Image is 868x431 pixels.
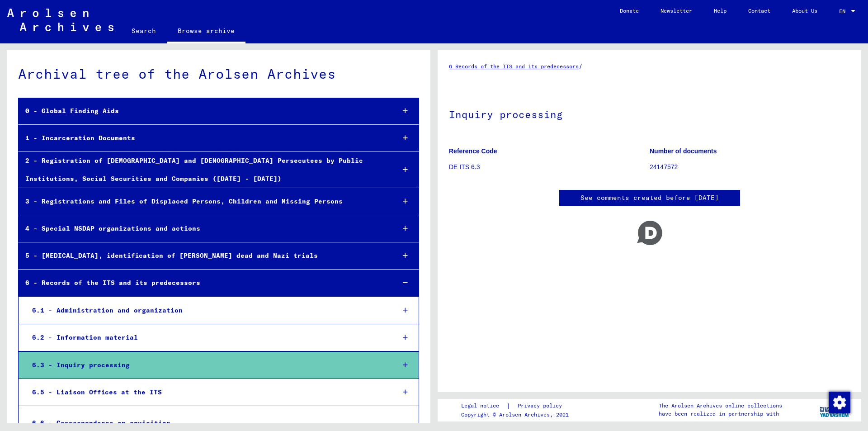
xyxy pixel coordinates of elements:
[18,64,419,84] div: Archival tree of the Arolsen Archives
[461,411,573,419] p: Copyright © Arolsen Archives, 2021
[19,274,388,292] div: 6 - Records of the ITS and its predecessors
[839,8,849,14] span: EN
[7,9,113,31] img: Arolsen_neg.svg
[659,402,782,410] p: The Arolsen Archives online collections
[25,384,388,401] div: 6.5 - Liaison Offices at the ITS
[121,20,167,42] a: Search
[650,147,717,155] b: Number of documents
[650,162,850,172] p: 24147572
[19,102,388,120] div: 0 - Global Finding Aids
[449,94,850,133] h1: Inquiry processing
[579,62,583,70] span: /
[25,356,388,374] div: 6.3 - Inquiry processing
[25,329,388,346] div: 6.2 - Information material
[829,392,850,413] img: Change consent
[19,193,388,210] div: 3 - Registrations and Files of Displaced Persons, Children and Missing Persons
[510,401,573,411] a: Privacy policy
[818,398,852,421] img: yv_logo.png
[461,401,573,411] div: |
[19,152,388,187] div: 2 - Registration of [DEMOGRAPHIC_DATA] and [DEMOGRAPHIC_DATA] Persecutees by Public Institutions,...
[449,162,649,172] p: DE ITS 6.3
[19,220,388,237] div: 4 - Special NSDAP organizations and actions
[449,63,579,70] a: 6 Records of the ITS and its predecessors
[25,302,388,319] div: 6.1 - Administration and organization
[167,20,245,43] a: Browse archive
[449,147,497,155] b: Reference Code
[19,247,388,265] div: 5 - [MEDICAL_DATA], identification of [PERSON_NAME] dead and Nazi trials
[19,129,388,147] div: 1 - Incarceration Documents
[580,193,719,203] a: See comments created before [DATE]
[461,401,506,411] a: Legal notice
[659,410,782,418] p: have been realized in partnership with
